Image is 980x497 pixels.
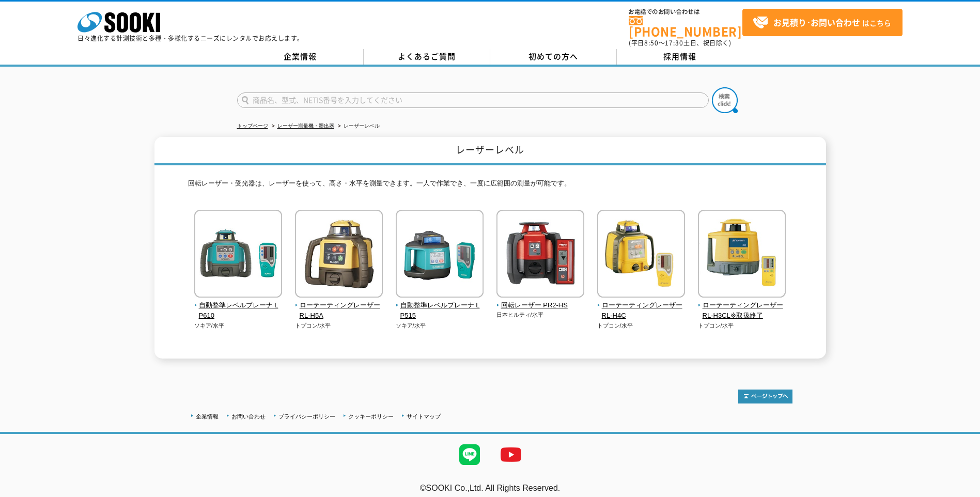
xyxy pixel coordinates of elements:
img: 回転レーザー PR2-HS [496,210,584,300]
img: ローテーティングレーザー RL-H5A [295,210,383,300]
li: レーザーレベル [336,121,380,132]
img: 自動整準レベルプレーナ LP515 [396,210,484,300]
a: 企業情報 [237,49,364,65]
span: 自動整準レベルプレーナ LP610 [194,300,283,322]
a: お問い合わせ [231,413,266,420]
a: 自動整準レベルプレーナ LP610 [194,290,283,321]
p: 日々進化する計測技術と多種・多様化するニーズにレンタルでお応えします。 [77,35,304,41]
p: ソキア/水平 [396,321,484,330]
a: [PHONE_NUMBER] [629,16,742,37]
a: 採用情報 [617,49,743,65]
a: 初めての方へ [490,49,617,65]
a: トップページ [237,123,268,129]
a: よくあるご質問 [364,49,490,65]
img: btn_search.png [712,87,738,113]
a: レーザー測量機・墨出器 [277,123,334,129]
span: はこちら [753,15,891,30]
span: 17:30 [665,38,683,48]
a: ローテーティングレーザー RL-H3CL※取扱終了 [698,290,786,321]
span: 回転レーザー PR2-HS [496,300,585,311]
span: お電話でのお問い合わせは [629,9,742,15]
a: ローテーティングレーザー RL-H5A [295,290,383,321]
span: (平日 ～ 土日、祝日除く) [629,38,731,48]
strong: お見積り･お問い合わせ [773,16,860,28]
p: 日本ヒルティ/水平 [496,310,585,319]
a: 自動整準レベルプレーナ LP515 [396,290,484,321]
a: クッキーポリシー [348,413,394,420]
p: トプコン/水平 [295,321,383,330]
a: サイトマップ [407,413,441,420]
span: 8:50 [644,38,659,48]
img: YouTube [490,434,532,475]
h1: レーザーレベル [154,137,826,165]
img: LINE [449,434,490,475]
img: ローテーティングレーザー RL-H4C [597,210,685,300]
p: 回転レーザー・受光器は、レーザーを使って、高さ・水平を測量できます。一人で作業でき、一度に広範囲の測量が可能です。 [188,178,792,194]
p: トプコン/水平 [698,321,786,330]
a: 企業情報 [196,413,219,420]
a: お見積り･お問い合わせはこちら [742,9,903,36]
p: トプコン/水平 [597,321,686,330]
span: ローテーティングレーザー RL-H5A [295,300,383,322]
img: トップページへ [738,390,792,403]
a: プライバシーポリシー [278,413,335,420]
span: 初めての方へ [528,51,578,62]
span: ローテーティングレーザー RL-H4C [597,300,686,322]
p: ソキア/水平 [194,321,283,330]
img: ローテーティングレーザー RL-H3CL※取扱終了 [698,210,786,300]
a: ローテーティングレーザー RL-H4C [597,290,686,321]
span: 自動整準レベルプレーナ LP515 [396,300,484,322]
a: 回転レーザー PR2-HS [496,290,585,311]
span: ローテーティングレーザー RL-H3CL※取扱終了 [698,300,786,322]
img: 自動整準レベルプレーナ LP610 [194,210,282,300]
input: 商品名、型式、NETIS番号を入力してください [237,92,709,108]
